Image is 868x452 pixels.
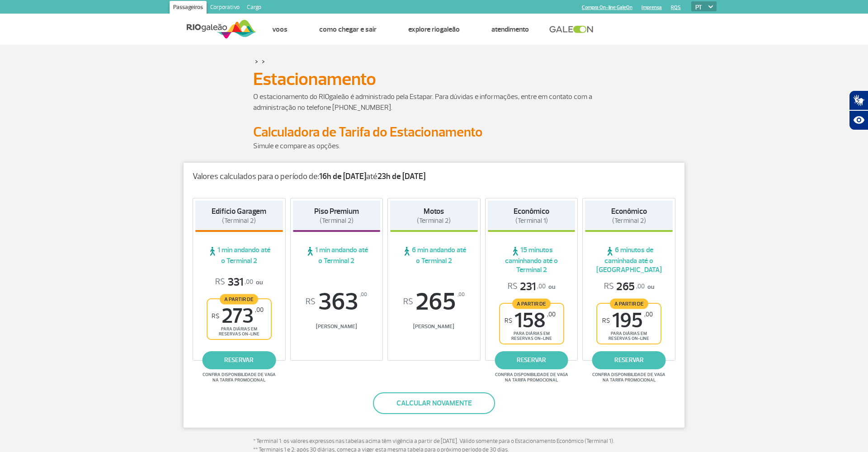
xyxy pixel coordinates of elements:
[602,317,610,325] sup: R$
[220,294,258,304] span: A partir de
[390,290,478,314] span: 265
[253,141,615,151] p: Simule e compare as opções.
[512,298,551,309] span: A partir de
[243,1,265,15] a: Cargo
[514,207,549,216] strong: Econômico
[458,290,465,300] sup: ,00
[547,311,556,318] sup: ,00
[605,331,653,341] span: para diárias em reservas on-line
[417,217,451,225] span: (Terminal 2)
[390,245,478,265] span: 6 min andando até o Terminal 2
[604,280,654,294] p: ou
[642,5,662,10] a: Imprensa
[319,171,366,182] strong: 16h de [DATE]
[207,1,243,15] a: Corporativo
[403,297,413,307] sup: R$
[320,217,354,225] span: (Terminal 2)
[314,207,359,216] strong: Piso Premium
[604,280,645,294] span: 265
[592,351,666,369] a: reservar
[215,275,253,289] span: 331
[849,90,868,110] button: Abrir tradutor de língua de sinais.
[508,280,555,294] p: ou
[253,91,615,113] p: O estacionamento do RIOgaleão é administrado pela Estapar. Para dúvidas e informações, entre em c...
[272,25,288,34] a: Voos
[610,298,648,309] span: A partir de
[408,25,460,34] a: Explore RIOgaleão
[505,317,512,325] sup: R$
[377,171,425,182] strong: 23h de [DATE]
[612,217,646,225] span: (Terminal 2)
[170,1,207,15] a: Passageiros
[262,56,265,66] a: >
[360,290,367,300] sup: ,00
[611,207,647,216] strong: Econômico
[255,306,264,314] sup: ,00
[202,351,276,369] a: reservar
[508,280,546,294] span: 231
[212,207,266,216] strong: Edifício Garagem
[591,372,667,383] span: Confira disponibilidade de vaga na tarifa promocional
[508,331,556,341] span: para diárias em reservas on-line
[293,323,381,330] span: [PERSON_NAME]
[494,372,570,383] span: Confira disponibilidade de vaga na tarifa promocional
[373,392,495,414] button: Calcular novamente
[306,297,316,307] sup: R$
[215,326,263,337] span: para diárias em reservas on-line
[424,207,444,216] strong: Motos
[491,25,529,34] a: Atendimento
[671,5,681,10] a: RQS
[195,245,283,265] span: 1 min andando até o Terminal 2
[849,90,868,130] div: Plugin de acessibilidade da Hand Talk.
[212,306,264,326] span: 273
[293,245,381,265] span: 1 min andando até o Terminal 2
[222,217,256,225] span: (Terminal 2)
[488,245,576,274] span: 15 minutos caminhando até o Terminal 2
[515,217,548,225] span: (Terminal 1)
[495,351,568,369] a: reservar
[505,311,556,331] span: 158
[255,56,258,66] a: >
[253,124,615,141] h2: Calculadora de Tarifa do Estacionamento
[212,312,219,320] sup: R$
[201,372,277,383] span: Confira disponibilidade de vaga na tarifa promocional
[585,245,673,274] span: 6 minutos de caminhada até o [GEOGRAPHIC_DATA]
[253,71,615,87] h1: Estacionamento
[849,110,868,130] button: Abrir recursos assistivos.
[582,5,632,10] a: Compra On-line GaleOn
[193,172,675,182] p: Valores calculados para o período de: até
[602,311,653,331] span: 195
[390,323,478,330] span: [PERSON_NAME]
[293,290,381,314] span: 363
[215,275,263,289] p: ou
[644,311,653,318] sup: ,00
[319,25,377,34] a: Como chegar e sair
